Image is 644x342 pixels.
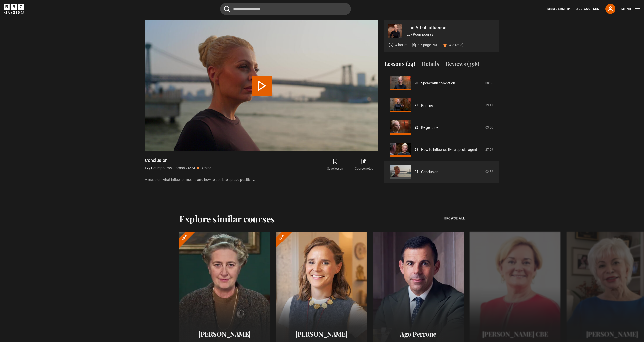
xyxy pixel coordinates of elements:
button: Play Lesson Conclusion [252,76,272,96]
h1: Conclusion [145,157,211,163]
button: Details [421,60,439,70]
h2: [PERSON_NAME] [185,330,264,338]
svg: BBC Maestro [4,4,24,14]
p: 3 mins [201,165,211,171]
a: Speak with conviction [421,81,455,86]
video-js: Video Player [145,20,378,151]
a: Be genuine [421,125,438,130]
h2: Explore similar courses [179,213,275,224]
a: Priming [421,103,433,108]
a: Conclusion [421,169,438,175]
a: Course notes [350,157,378,172]
button: Save lesson [321,157,349,172]
h2: Ago Perrone [379,330,458,338]
a: 95 page PDF [411,42,438,48]
button: Lessons (24) [384,60,415,70]
button: Submit the search query [224,6,230,12]
a: Membership [547,7,570,11]
p: Evy Poumpouras [145,165,172,171]
p: 4.8 (398) [449,42,464,48]
input: Search [220,3,351,15]
h2: [PERSON_NAME] [282,330,361,338]
p: Lesson 24/24 [174,165,195,171]
p: A recap on what influence means and how to use it to spread positivity. [145,177,378,182]
h2: [PERSON_NAME] CBE [476,330,554,338]
p: Evy Poumpouras [407,32,495,37]
button: Toggle navigation [621,7,640,12]
button: Reviews (398) [445,60,479,70]
a: All Courses [576,7,599,11]
a: How to influence like a special agent [421,147,477,152]
a: browse all [444,216,465,221]
p: 4 hours [395,42,407,48]
p: The Art of Influence [407,25,495,30]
